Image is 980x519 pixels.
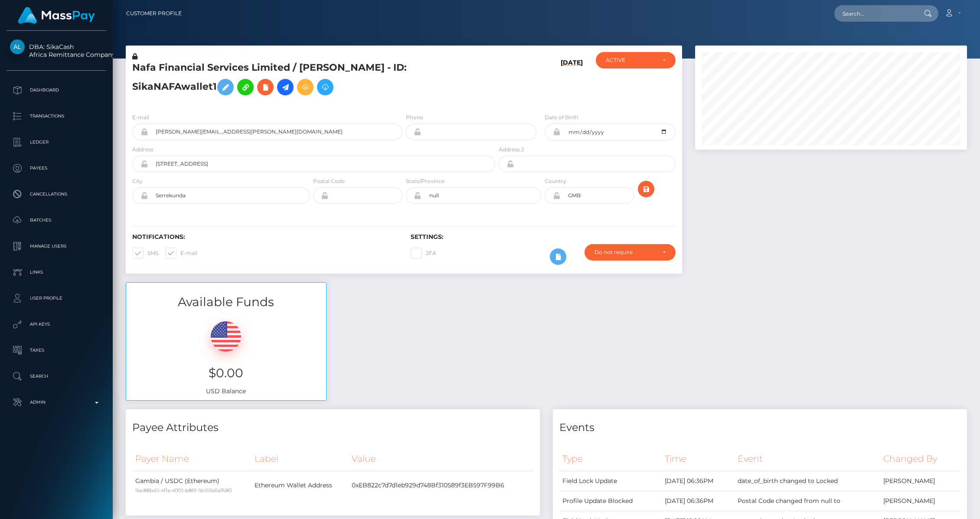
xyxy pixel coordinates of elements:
h4: Events [559,420,960,435]
a: Transactions [7,105,106,127]
p: Links [10,266,103,279]
label: State/Province [406,177,444,185]
label: Date of Birth [545,114,578,121]
p: Taxes [10,344,103,357]
a: Taxes [7,339,106,361]
h6: Notifications: [132,233,398,241]
label: 2FA [411,248,436,259]
div: Do not require [595,249,656,256]
p: Cancellations [10,188,103,201]
p: Dashboard [10,84,103,97]
th: Type [559,447,662,471]
p: Manage Users [10,240,103,253]
td: Postal Code changed from null to [735,491,880,511]
th: Changed By [880,447,960,471]
img: MassPay Logo [18,7,95,24]
td: 0xEB822c7d7d1eb929d748Bf310589f3EB597F99B6 [349,471,533,500]
a: Ledger [7,131,106,153]
p: Search [10,370,103,383]
label: SMS [132,248,158,259]
button: ACTIVE [596,52,676,69]
td: [DATE] 06:36PM [662,491,735,511]
h4: Payee Attributes [132,420,533,435]
th: Value [349,447,533,471]
a: Initiate Payout [277,79,294,95]
input: Search... [834,5,916,22]
label: Postal Code [313,177,345,185]
p: Admin [10,396,103,409]
img: USD.png [211,321,241,352]
a: Links [7,261,106,283]
div: USD Balance [126,310,326,400]
button: Do not require [585,244,676,261]
a: Search [7,366,106,387]
div: ACTIVE [606,57,656,64]
th: Event [735,447,880,471]
label: Country [545,177,566,185]
p: API Keys [10,318,103,331]
td: Ethereum Wallet Address [252,471,349,500]
th: Time [662,447,735,471]
a: Admin [7,392,106,413]
td: [DATE] 06:36PM [662,471,735,491]
label: City [132,177,143,185]
img: Africa Remittance Company LLC [10,39,25,54]
label: Phone [406,114,423,121]
td: date_of_birth changed to Locked [735,471,880,491]
a: API Keys [7,313,106,335]
p: Batches [10,214,103,227]
h6: [DATE] [561,59,583,103]
small: 9ac88bd3-4ffa-4003-b86f-5b555dfa7680 [135,487,232,493]
label: Address 2 [499,146,524,153]
p: Payees [10,162,103,175]
p: Ledger [10,136,103,149]
label: Address [132,146,154,153]
h5: Nafa Financial Services Limited / [PERSON_NAME] - ID: SikaNAFAwallet1 [132,61,490,100]
td: Gambia / USDC (Ethereum) [132,471,252,500]
td: [PERSON_NAME] [880,471,960,491]
p: User Profile [10,292,103,305]
h3: $0.00 [133,365,320,382]
td: Field Lock Update [559,471,662,491]
a: Batches [7,209,106,231]
a: Manage Users [7,235,106,257]
span: DBA: SikaCash Africa Remittance Company LLC [7,43,106,59]
a: User Profile [7,287,106,309]
h6: Settings: [411,233,676,241]
p: Transactions [10,110,103,123]
h3: Available Funds [126,294,326,310]
label: E-mail [132,114,149,121]
th: Payer Name [132,447,252,471]
td: Profile Update Blocked [559,491,662,511]
label: E-mail [165,248,197,259]
td: [PERSON_NAME] [880,491,960,511]
a: Dashboard [7,79,106,101]
th: Label [252,447,349,471]
a: Customer Profile [126,4,182,23]
a: Payees [7,157,106,179]
a: Cancellations [7,183,106,205]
